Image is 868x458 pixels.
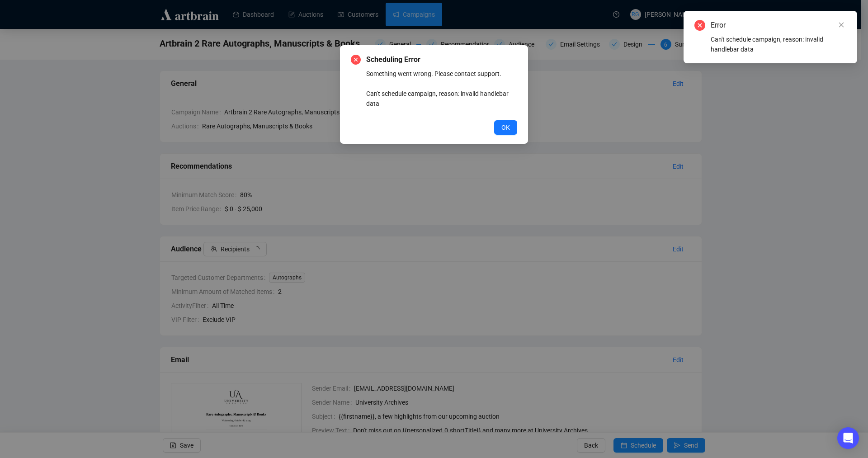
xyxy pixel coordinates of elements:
button: OK [494,120,517,135]
span: OK [501,123,510,132]
div: Error [711,20,846,31]
span: Scheduling Error [366,54,517,65]
span: close-circle [351,55,361,65]
span: close-circle [694,20,705,31]
div: Open Intercom Messenger [837,427,859,449]
div: Can't schedule campaign, reason: invalid handlebar data [711,34,846,54]
div: Something went wrong. Please contact support. [366,69,517,115]
p: Can't schedule campaign, reason: invalid handlebar data [366,89,517,109]
span: close [838,22,844,28]
a: Close [836,20,846,30]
